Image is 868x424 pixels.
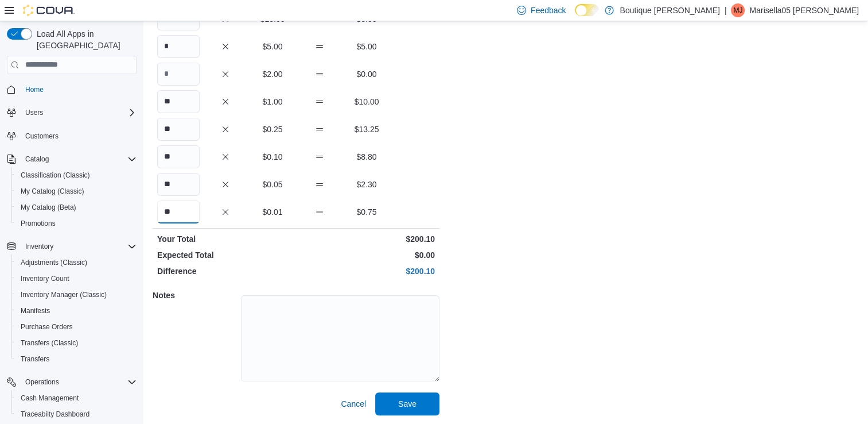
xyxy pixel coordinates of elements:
p: $5.00 [251,41,294,52]
span: Transfers (Classic) [16,336,137,350]
p: $5.00 [345,41,388,52]
span: Inventory [21,240,137,253]
span: Adjustments (Classic) [16,256,137,269]
p: Expected Total [157,249,294,261]
span: Promotions [21,219,56,228]
span: Inventory Count [16,272,137,286]
button: Purchase Orders [11,319,141,335]
p: $10.00 [345,96,388,107]
span: Transfers (Classic) [21,338,78,348]
span: Traceabilty Dashboard [21,410,89,419]
button: Promotions [11,215,141,232]
h5: Notes [153,284,239,307]
a: Manifests [16,304,55,318]
button: Classification (Classic) [11,167,141,183]
button: Transfers [11,351,141,367]
button: Users [2,105,141,121]
span: Promotions [16,217,137,230]
p: $1.00 [251,96,294,107]
p: $0.25 [251,124,294,135]
span: Feedback [531,5,566,16]
span: Customers [21,129,137,143]
button: Cancel [336,392,371,415]
a: Transfers [16,352,54,366]
span: My Catalog (Classic) [16,184,137,198]
button: Save [375,392,439,415]
span: Purchase Orders [21,322,73,332]
a: Classification (Classic) [16,168,95,182]
button: Adjustments (Classic) [11,255,141,271]
input: Quantity [157,90,200,113]
span: Operations [21,375,137,389]
a: Purchase Orders [16,320,77,334]
input: Quantity [157,63,200,86]
span: Home [25,85,44,94]
button: Manifests [11,303,141,319]
button: Operations [2,374,141,390]
span: Dark Mode [575,16,575,17]
button: Transfers (Classic) [11,335,141,351]
p: $0.01 [251,206,294,218]
input: Quantity [157,173,200,196]
p: $2.00 [251,68,294,80]
p: $0.10 [251,151,294,163]
span: Users [21,106,137,120]
p: $0.75 [345,206,388,218]
p: Difference [157,265,294,277]
span: Purchase Orders [16,320,137,334]
img: Cova [23,5,75,16]
span: My Catalog (Beta) [21,203,76,212]
a: My Catalog (Beta) [16,201,81,214]
input: Quantity [157,118,200,141]
p: $0.05 [251,179,294,190]
button: Inventory [21,240,58,253]
input: Quantity [157,35,200,58]
input: Quantity [157,201,200,223]
p: $0.00 [345,68,388,80]
a: Adjustments (Classic) [16,256,92,269]
button: My Catalog (Classic) [11,183,141,199]
div: Marisella05 Jacquez [731,3,745,17]
span: Catalog [25,155,49,164]
button: Cash Management [11,390,141,406]
span: Save [398,398,417,410]
span: Users [25,108,43,117]
button: Users [21,106,48,120]
a: Inventory Manager (Classic) [16,288,111,302]
span: Adjustments (Classic) [21,258,87,267]
p: Your Total [157,233,294,245]
span: Transfers [16,352,137,366]
span: My Catalog (Classic) [21,187,84,196]
span: Manifests [21,306,50,315]
a: Traceabilty Dashboard [16,407,94,421]
span: Operations [25,377,59,387]
p: $0.00 [298,249,435,261]
a: My Catalog (Classic) [16,184,89,198]
a: Home [21,83,48,97]
p: Marisella05 [PERSON_NAME] [749,3,859,17]
button: Inventory Count [11,271,141,287]
button: Inventory Manager (Classic) [11,287,141,303]
span: Cash Management [16,391,137,405]
span: Traceabilty Dashboard [16,407,137,421]
span: Catalog [21,152,137,166]
button: Catalog [2,151,141,167]
span: Home [21,82,137,97]
input: Dark Mode [575,4,599,16]
span: Inventory [25,242,53,251]
button: Customers [2,128,141,144]
a: Customers [21,129,63,143]
p: $8.80 [345,151,388,163]
button: Catalog [21,152,53,166]
a: Transfers (Classic) [16,336,83,350]
span: Cancel [341,398,366,410]
span: Inventory Manager (Classic) [16,288,137,302]
p: $13.25 [345,124,388,135]
span: Customers [25,132,59,141]
span: Inventory Manager (Classic) [21,290,107,299]
input: Quantity [157,145,200,168]
span: Cash Management [21,394,79,403]
a: Cash Management [16,391,83,405]
span: Inventory Count [21,274,69,283]
button: Traceabilty Dashboard [11,406,141,422]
